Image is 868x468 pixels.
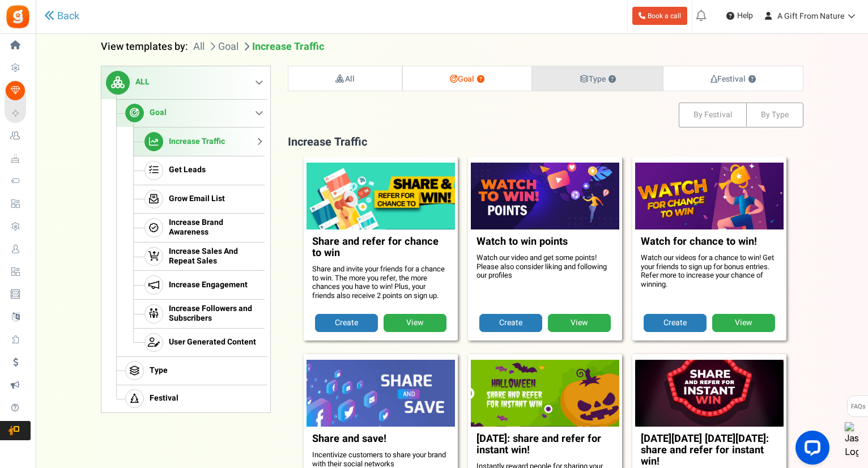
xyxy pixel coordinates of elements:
button: ? [477,76,484,83]
a: View [712,314,775,332]
button: By Festival [679,103,746,127]
h3: Watch to win points [476,236,614,253]
strong: Type [580,73,616,85]
h3: Share and save! [312,433,449,450]
span: Increase Traffic [169,137,225,147]
span: Increase Traffic [288,134,367,150]
span: Get Leads [169,165,206,175]
a: View [548,314,611,332]
a: Grow Email List [133,185,265,214]
a: Increase Brand Awareness [133,213,265,242]
strong: Goal [450,73,485,85]
a: Create [644,314,707,332]
a: Help [722,7,758,25]
h3: [DATE]: share and refer for instant win! [476,433,614,462]
span: Type [150,366,168,376]
span: A Gift From Nature [777,10,844,22]
a: Increase Engagement [133,270,265,299]
a: Create [315,314,378,332]
strong: Festival [710,73,756,85]
a: Create [479,314,542,332]
li: All [193,40,205,54]
h3: Share and refer for chance to win [312,236,449,265]
span: Grow Email List [169,194,225,204]
a: User Generated Content [133,328,265,357]
p: Watch our videos for a chance to win! Get your friends to sign up for bonus entries. Refer more t... [641,253,778,288]
p: Share and invite your friends for a chance to win. The more you refer, the more chances you have ... [312,265,449,300]
span: Goal [150,108,167,118]
span: ALL [135,78,150,87]
strong: All [335,73,355,85]
a: Book a call [632,7,687,25]
a: Get Leads [133,156,265,185]
button: ? [609,76,616,83]
h3: Watch for chance to win! [641,236,778,253]
span: Increase Followers and Subscribers [169,304,261,324]
li: Goal [207,40,239,54]
span: Help [734,10,753,22]
span: Increase Sales And Repeat Sales [169,247,261,266]
span: FAQs [850,396,866,418]
span: User Generated Content [169,338,256,347]
a: Increase Followers and Subscribers [133,299,265,328]
button: By Type [746,103,803,127]
p: Watch our video and get some points! Please also consider liking and following our profiles [476,253,614,280]
a: View [384,314,446,332]
a: Increase Sales And Repeat Sales [133,242,265,271]
a: Goal [116,99,265,127]
span: Increase Engagement [169,280,248,290]
span: Increase Brand Awareness [169,218,261,237]
a: ALL [101,66,265,99]
strong: View templates by: [101,39,188,54]
img: Gratisfaction [5,4,31,29]
a: Increase Traffic [133,127,265,156]
li: Increase Traffic [241,40,324,54]
button: ? [748,76,756,83]
a: Festival [116,385,265,413]
a: Back [44,9,79,24]
span: Festival [150,394,178,403]
a: Type [116,356,265,385]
